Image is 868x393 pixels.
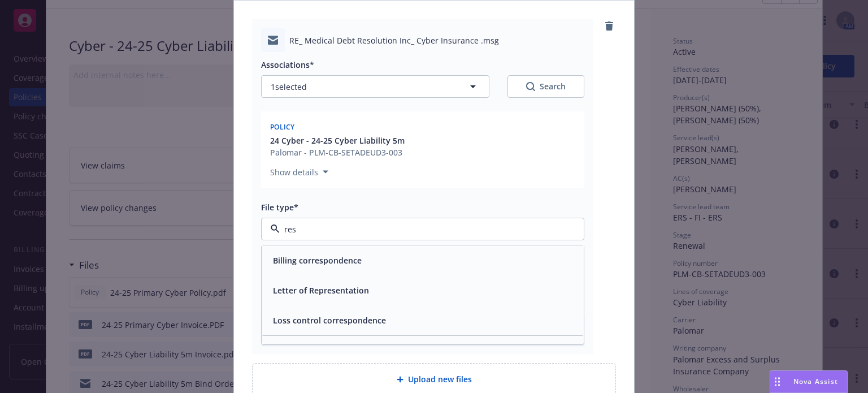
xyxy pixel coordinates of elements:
div: Drag to move [770,371,784,392]
button: Letter of Representation [273,284,369,296]
span: Upload new files [408,373,472,385]
button: Nova Assist [770,370,848,393]
span: Nova Assist [793,377,838,386]
button: Loss control correspondence [273,314,386,326]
